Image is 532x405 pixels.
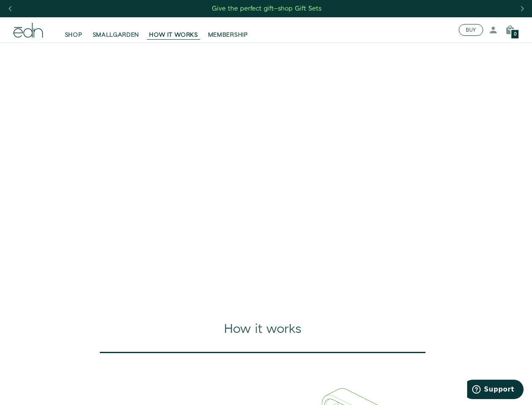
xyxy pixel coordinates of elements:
a: HOW IT WORKS [144,21,203,39]
span: 0 [514,32,516,37]
button: BUY [459,24,483,36]
span: SMALLGARDEN [93,31,139,39]
div: How it works [30,320,495,338]
span: HOW IT WORKS [149,31,198,39]
span: SHOP [65,31,83,39]
a: MEMBERSHIP [203,21,253,39]
a: Give the perfect gift—shop Gift Sets [211,2,322,15]
a: SHOP [60,21,88,39]
iframe: Opens a widget where you can find more information [467,380,524,401]
div: Give the perfect gift—shop Gift Sets [212,4,321,13]
a: SMALLGARDEN [88,21,144,39]
span: MEMBERSHIP [208,31,248,39]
